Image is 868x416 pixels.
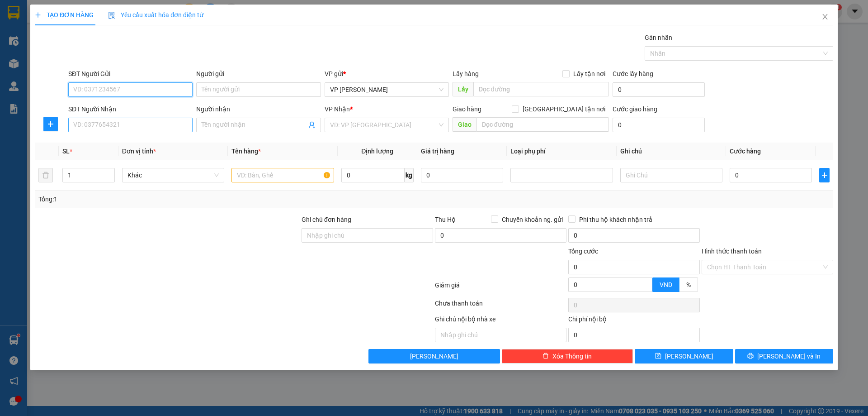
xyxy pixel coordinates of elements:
[330,83,443,96] span: VP Nguyễn Xiển
[473,82,609,96] input: Dọc đường
[635,349,733,363] button: save[PERSON_NAME]
[196,69,321,79] div: Người gửi
[552,351,592,361] span: Xóa Thông tin
[421,148,454,155] span: Giá trị hàng
[665,351,713,361] span: [PERSON_NAME]
[617,143,726,160] th: Ghi chú
[747,353,754,360] span: printer
[325,105,350,113] span: VP Nhận
[453,82,473,96] span: Lấy
[108,11,203,19] span: Yêu cầu xuất hóa đơn điện tử
[819,168,829,182] button: plus
[68,69,193,79] div: SĐT Người Gửi
[308,121,316,129] span: user-add
[435,328,566,342] input: Nhập ghi chú
[410,351,458,361] span: [PERSON_NAME]
[613,118,705,132] input: Cước giao hàng
[519,104,609,114] span: [GEOGRAPHIC_DATA] tận nơi
[812,5,838,30] button: Close
[542,353,549,360] span: delete
[35,11,94,19] span: TẠO ĐƠN HÀNG
[620,168,722,182] input: Ghi Chú
[368,349,500,363] button: [PERSON_NAME]
[568,314,700,328] div: Chi phí nội bộ
[613,82,705,97] input: Cước lấy hàng
[231,168,334,182] input: VD: Bàn, Ghế
[325,69,449,79] div: VP gửi
[62,148,70,155] span: SL
[68,104,193,114] div: SĐT Người Nhận
[660,281,672,288] span: VND
[507,143,616,160] th: Loại phụ phí
[405,168,414,182] span: kg
[820,172,829,179] span: plus
[44,120,57,128] span: plus
[498,215,566,225] span: Chuyển khoản ng. gửi
[502,349,633,363] button: deleteXóa Thông tin
[108,12,115,19] img: icon
[476,117,609,132] input: Dọc đường
[655,353,661,360] span: save
[38,168,53,182] button: delete
[453,105,481,113] span: Giao hàng
[453,117,476,132] span: Giao
[122,148,156,155] span: Đơn vị tính
[43,117,58,131] button: plus
[453,70,479,77] span: Lấy hàng
[735,349,833,363] button: printer[PERSON_NAME] và In
[302,228,433,243] input: Ghi chú đơn hàng
[568,248,598,255] span: Tổng cước
[127,168,219,182] span: Khác
[435,216,456,223] span: Thu Hộ
[730,148,761,155] span: Cước hàng
[434,298,567,314] div: Chưa thanh toán
[576,215,656,225] span: Phí thu hộ khách nhận trả
[613,70,653,77] label: Cước lấy hàng
[421,168,503,182] input: 0
[757,351,821,361] span: [PERSON_NAME] và In
[302,216,351,223] label: Ghi chú đơn hàng
[686,281,691,288] span: %
[702,248,762,255] label: Hình thức thanh toán
[821,13,829,20] span: close
[434,280,567,296] div: Giảm giá
[38,194,335,204] div: Tổng: 1
[35,12,41,18] span: plus
[231,148,261,155] span: Tên hàng
[361,148,393,155] span: Định lượng
[613,105,657,113] label: Cước giao hàng
[435,314,566,328] div: Ghi chú nội bộ nhà xe
[570,69,609,79] span: Lấy tận nơi
[196,104,321,114] div: Người nhận
[645,34,672,41] label: Gán nhãn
